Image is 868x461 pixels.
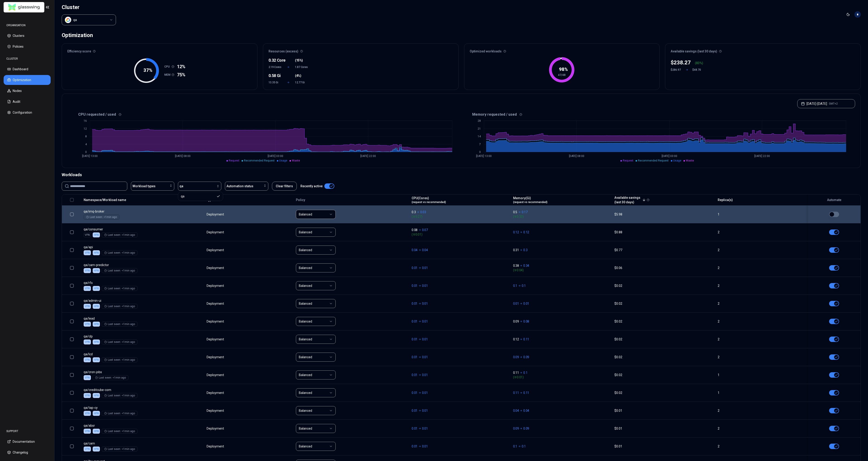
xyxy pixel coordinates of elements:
h1: CPU [164,65,172,68]
span: Usage [279,159,287,162]
button: HPA is enabled on CPU, only the other resource will be optimised. [829,265,839,271]
tspan: 7 [479,143,481,146]
span: Request [229,159,239,162]
div: 0.58 Gi [269,73,282,79]
div: Last seen: <1min ago [104,233,135,237]
button: Memory(Gi)(request vs recommended) [513,195,547,204]
tspan: 8 [85,135,87,138]
div: Last seen: <1min ago [104,322,135,326]
tspan: [DATE] 13:00 [82,154,98,158]
div: $ [671,59,691,66]
h1: MEM [164,73,172,77]
p: cam-predictor [84,263,170,267]
div: HPA is enabled on CPU, only memory will be optimised. [93,411,100,416]
p: 0.09 [513,355,519,359]
p: 0.3 [523,248,527,252]
button: HPA is enabled on CPU, only the other resource will be optimised. [829,283,839,288]
span: 2.19 Cores [269,65,282,69]
div: Last seen: <1min ago [104,429,135,433]
button: qa [178,182,221,191]
button: Namespace/Workload name [84,195,126,204]
div: 2 [718,301,803,306]
div: Suggestions [178,192,223,201]
tspan: [DATE] 03:00 [661,154,677,158]
div: 2 [718,408,803,413]
p: 0.1 [513,283,517,288]
p: 0.31 [513,248,519,252]
span: ( 0.01 ) [412,232,509,237]
span: (request vs recommended) [412,200,446,204]
div: HPA is enabled on CPU, only memory will be optimised. [93,447,100,452]
span: Workload types [132,184,156,188]
p: 0.01 [412,266,417,270]
button: [DATE]-[DATE]GMT+2 [797,99,855,108]
p: 0.08 [523,319,529,324]
div: $0.02 [614,319,713,324]
p: clp [84,334,170,339]
div: Automate [810,198,859,202]
p: 0.01 [422,337,428,342]
button: Select a value [62,14,116,25]
p: cron-jobs [84,370,170,374]
tspan: 4 [85,143,87,146]
span: 15% [296,58,302,63]
div: CPU requested / used [67,112,461,117]
button: HPA is enabled on CPU, only the other resource will be optimised. [829,408,839,413]
div: 2 [718,355,803,359]
div: Efficiency score [62,44,257,56]
div: HPA is enabled on CPU, only memory will be optimised. [93,232,100,237]
div: ORGANISATION [4,21,51,30]
p: 0.01 [412,426,417,431]
button: HPA is enabled on CPU, only the other resource will be optimised. [829,337,839,342]
span: ( 0.04 ) [513,268,611,272]
div: Optimization [62,31,93,40]
p: 0.01 [422,319,428,324]
p: tap-cy [84,405,170,410]
button: Dashboard [4,64,51,74]
div: 1 [718,373,803,377]
tspan: 28 [477,119,481,122]
div: 0.32 Core [269,57,282,63]
div: Policy [296,198,408,202]
p: lcd [84,352,170,356]
div: Deployment [207,319,225,324]
p: 0.12 [513,230,519,234]
tspan: 12 [84,127,87,130]
p: 0.01 [412,444,417,449]
div: SUPPORT [4,427,51,436]
button: Policies [4,42,51,51]
p: 0.09 [513,319,519,324]
p: cam [84,441,170,446]
div: $0.88 [614,230,713,234]
p: 0.01 [412,391,417,395]
span: qa [181,194,184,199]
div: Deployment [207,248,225,252]
div: VPA [84,304,91,309]
div: Last seen: <1min ago [104,340,135,344]
div: VPA [84,268,91,273]
span: 12.77 Gi [295,81,308,84]
div: Deployment [207,230,225,234]
p: 0.01 [412,283,417,288]
div: Optimized workloads [464,44,660,56]
div: Last seen: <1min ago [104,394,135,397]
div: VPA [84,339,91,344]
span: 75% [177,72,185,78]
div: $0.77 [614,248,713,252]
p: 0.17 [522,210,528,214]
div: VPA [84,375,91,380]
button: Optimization [4,75,51,85]
div: HPA is enabled on CPU, only memory will be optimised. [93,322,100,327]
p: 0.01 [412,319,417,324]
div: 2 [718,248,803,252]
span: Recommended Request [638,159,669,162]
button: HPA is enabled on CPU, only the other resource will be optimised. [829,229,839,235]
span: ( ) [295,73,301,78]
span: Recommended Request [244,159,275,162]
p: consumer [84,227,170,232]
div: $0.01 [614,444,713,449]
div: CPU(Cores) [412,196,446,204]
button: Changelog [4,447,51,457]
div: VPA [84,429,91,434]
button: Clear filters [272,182,297,191]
